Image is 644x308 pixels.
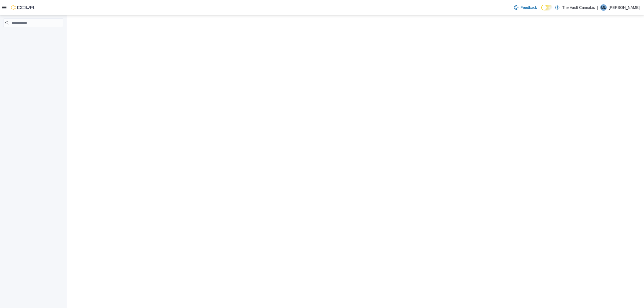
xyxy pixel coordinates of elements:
p: [PERSON_NAME] [609,4,640,11]
a: Feedback [512,2,539,13]
span: ML [601,4,606,11]
input: Dark Mode [541,5,552,10]
nav: Complex example [3,28,63,41]
span: Dark Mode [541,10,541,11]
p: The Vault Cannabis [562,4,595,11]
img: Cova [11,5,35,10]
p: | [597,4,598,11]
div: Mateo Lopez [600,4,607,11]
span: Feedback [521,5,537,10]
